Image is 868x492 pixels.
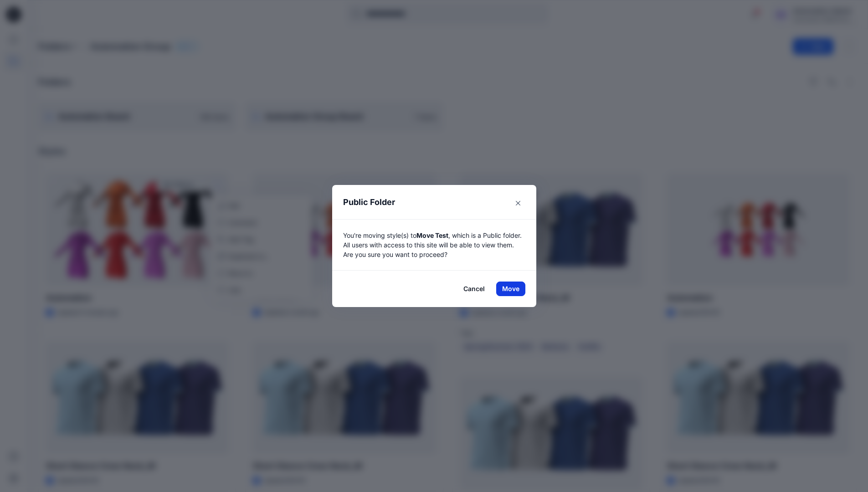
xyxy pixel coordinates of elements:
button: Move [496,282,525,296]
strong: Move Test [416,231,448,239]
p: You're moving style(s) to , which is a Public folder. All users with access to this site will be ... [343,231,525,259]
button: Close [511,196,525,210]
button: Cancel [457,282,491,296]
header: Public Folder [332,185,526,219]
